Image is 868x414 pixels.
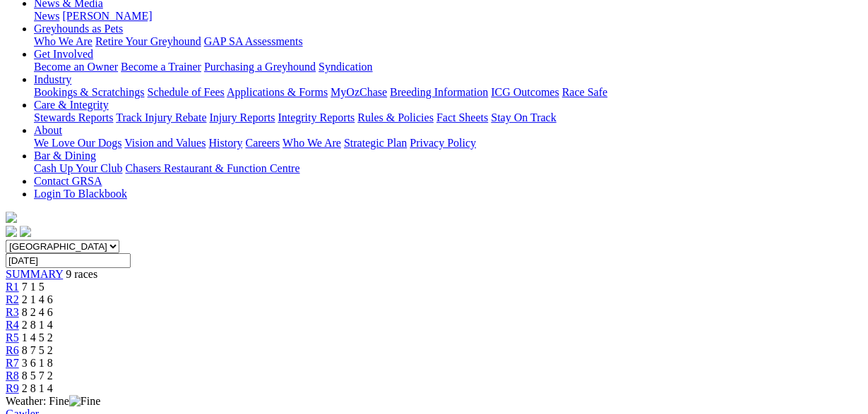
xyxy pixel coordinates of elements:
span: 2 8 1 4 [22,382,53,394]
a: R9 [6,382,19,394]
div: Care & Integrity [34,111,862,124]
img: Fine [69,395,100,408]
div: News & Media [34,10,862,23]
a: Purchasing a Greyhound [204,61,316,73]
span: Weather: Fine [6,395,100,407]
a: Chasers Restaurant & Function Centre [125,162,299,174]
a: Schedule of Fees [147,86,224,98]
a: Integrity Reports [278,111,355,123]
a: Injury Reports [209,111,275,123]
a: Stay On Track [491,111,556,123]
a: Cash Up Your Club [34,162,122,174]
a: Become an Owner [34,61,118,73]
span: 2 1 4 6 [22,293,53,305]
a: R5 [6,331,19,343]
a: Rules & Policies [357,111,434,123]
div: Greyhounds as Pets [34,35,862,48]
span: 9 races [66,268,97,280]
a: News [34,10,59,22]
a: [PERSON_NAME] [62,10,152,22]
span: 7 1 5 [22,281,44,293]
a: Track Injury Rebate [116,111,206,123]
input: Select date [6,253,131,268]
img: logo-grsa-white.png [6,212,17,223]
span: 3 6 1 8 [22,357,53,369]
a: Stewards Reports [34,111,113,123]
img: twitter.svg [20,226,31,237]
div: Industry [34,86,862,99]
a: Race Safe [561,86,607,98]
a: ICG Outcomes [491,86,559,98]
a: About [34,124,62,136]
span: 8 7 5 2 [22,344,53,356]
a: Privacy Policy [410,137,476,149]
a: Greyhounds as Pets [34,23,123,35]
a: R7 [6,357,19,369]
a: R4 [6,319,19,331]
a: Vision and Values [124,137,206,149]
img: facebook.svg [6,226,17,237]
span: 8 5 7 2 [22,370,53,382]
a: History [208,137,242,149]
span: 8 2 4 6 [22,306,53,318]
a: Careers [245,137,280,149]
div: Get Involved [34,61,862,73]
a: R1 [6,281,19,293]
a: SUMMARY [6,268,63,280]
a: Bar & Dining [34,150,96,162]
span: 1 4 5 2 [22,331,53,343]
a: Bookings & Scratchings [34,86,144,98]
a: GAP SA Assessments [204,35,303,47]
a: MyOzChase [331,86,387,98]
a: Fact Sheets [436,111,488,123]
a: R2 [6,293,19,305]
div: Bar & Dining [34,162,862,175]
a: Breeding Information [390,86,488,98]
a: Who We Are [34,35,93,47]
a: Care & Integrity [34,99,109,111]
a: Applications & Forms [227,86,328,98]
a: R8 [6,370,19,382]
a: Become a Trainer [121,61,201,73]
a: Strategic Plan [344,137,407,149]
span: 2 8 1 4 [22,319,53,331]
a: Retire Your Greyhound [95,35,201,47]
a: Login To Blackbook [34,188,127,200]
a: Syndication [319,61,372,73]
a: R3 [6,306,19,318]
a: We Love Our Dogs [34,137,121,149]
a: Industry [34,73,71,85]
a: Contact GRSA [34,175,102,187]
div: About [34,137,862,150]
a: Get Involved [34,48,93,60]
a: R6 [6,344,19,356]
a: Who We Are [283,137,341,149]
